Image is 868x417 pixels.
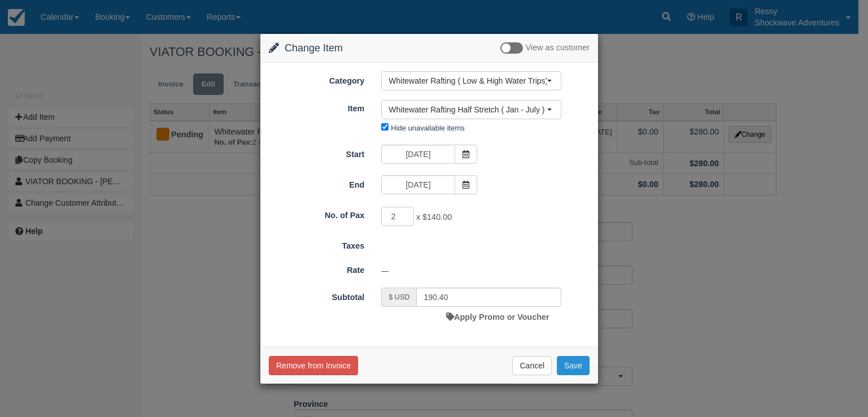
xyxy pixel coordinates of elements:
[391,124,464,132] label: Hide unavailable items
[526,44,590,53] span: View as customer
[389,293,409,301] small: $ USD
[416,212,452,221] span: x $140.00
[381,100,561,119] button: Whitewater Rafting Half Stretch ( Jan - July ) or (Aug - Dec)
[260,206,373,221] label: No. of Pax
[260,99,373,115] label: Item
[260,260,373,276] label: Rate
[389,75,547,86] span: Whitewater Rafting ( Low & High Water Trips)
[260,145,373,160] label: Start
[260,71,373,87] label: Category
[373,262,598,280] div: —
[512,356,552,375] button: Cancel
[260,288,373,303] label: Subtotal
[285,42,343,54] span: Change Item
[269,356,358,375] button: Remove from Invoice
[381,207,414,226] input: No. of Pax
[260,175,373,191] label: End
[260,236,373,252] label: Taxes
[446,312,549,322] a: Apply Promo or Voucher
[557,356,590,375] button: Save
[389,104,547,115] span: Whitewater Rafting Half Stretch ( Jan - July ) or (Aug - Dec)
[381,71,561,90] button: Whitewater Rafting ( Low & High Water Trips)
